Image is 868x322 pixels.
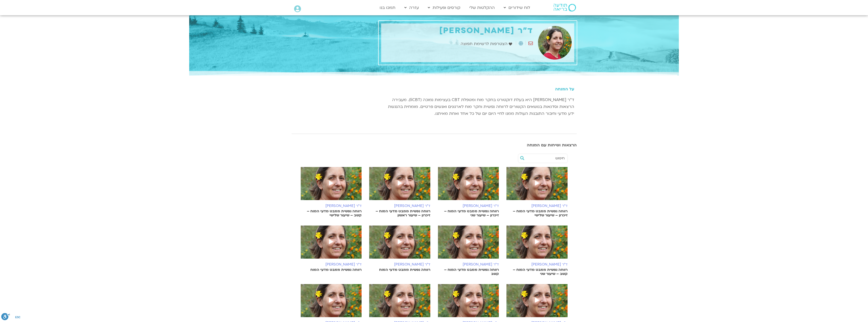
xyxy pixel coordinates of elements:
h6: ד"ר [PERSON_NAME] [369,204,430,208]
a: ד"ר [PERSON_NAME] רווחה נפשית ממבט מדעי המוח [369,226,430,272]
p: רווחה נפשית ממבט מדעי המוח – זיכרון – שיעור שני [438,209,499,217]
p: רווחה נפשית ממבט מדעי המוח – קשב – שיעור שלישי [301,209,362,217]
a: ד"ר [PERSON_NAME] רווחה נפשית ממבט מדעי המוח – זיכרון – שיעור שלישי [506,167,568,217]
p: רווחה נפשית ממבט מדעי המוח – קשב – שיעור שני [506,268,568,276]
input: חיפוש [526,154,565,163]
span: הצטרפות לרשימת תפוצה [461,40,509,47]
h6: ד"ר [PERSON_NAME] [301,204,362,208]
a: תמכו בנו [377,3,398,12]
p: רווחה נפשית ממבט מדעי המוח – זיכרון – שיעור ראשון [369,209,430,217]
p: רווחה נפשית ממבט מדעי המוח [369,268,430,272]
img: %D7%A0%D7%95%D7%A2%D7%94-%D7%90%D7%9C%D7%91%D7%9C%D7%93%D7%94.png [506,167,568,205]
p: רווחה נפשית ממבט מדעי המוח – זיכרון – שיעור שלישי [506,209,568,217]
img: %D7%A0%D7%95%D7%A2%D7%94-%D7%90%D7%9C%D7%91%D7%9C%D7%93%D7%94.png [506,226,568,264]
a: ד"ר [PERSON_NAME] רווחה נפשית ממבט מדעי המוח – זיכרון – שיעור שני [438,167,499,217]
a: ד"ר [PERSON_NAME] רווחה נפשית ממבט מדעי המוח – קשב – שיעור שני [506,226,568,276]
a: עזרה [402,3,421,12]
h6: ד"ר [PERSON_NAME] [438,262,499,267]
img: %D7%A0%D7%95%D7%A2%D7%94-%D7%90%D7%9C%D7%91%D7%9C%D7%93%D7%94.png [301,226,362,264]
img: %D7%A0%D7%95%D7%A2%D7%94-%D7%90%D7%9C%D7%91%D7%9C%D7%93%D7%94.png [369,226,430,264]
h6: ד"ר [PERSON_NAME] [506,204,568,208]
p: ד״ר [PERSON_NAME] היא בעלת דוקטורט בחקר מוח ומטפלת CBT בעצימות נמוכה (liCBT). מעבירה הרצאות וסדנא... [381,96,574,117]
h6: ד"ר [PERSON_NAME] [438,204,499,208]
a: הצטרפות לרשימת תפוצה [461,40,513,47]
h6: ד"ר [PERSON_NAME] [369,262,430,267]
img: %D7%A0%D7%95%D7%A2%D7%94-%D7%90%D7%9C%D7%91%D7%9C%D7%93%D7%94.png [438,226,499,264]
a: לוח שידורים [501,3,533,12]
h6: ד"ר [PERSON_NAME] [506,262,568,267]
img: %D7%A0%D7%95%D7%A2%D7%94-%D7%90%D7%9C%D7%91%D7%9C%D7%93%D7%94.png [369,167,430,205]
h1: ד"ר [PERSON_NAME] [384,26,533,35]
img: %D7%A0%D7%95%D7%A2%D7%94-%D7%90%D7%9C%D7%91%D7%9C%D7%93%D7%94.png [438,167,499,205]
a: ההקלטות שלי [467,3,497,12]
a: ד"ר [PERSON_NAME] רווחה נפשית ממבט מדעי המוח – קשב – שיעור שלישי [301,167,362,217]
h6: ד"ר [PERSON_NAME] [301,262,362,267]
img: תודעה בריאה [554,4,576,11]
p: רווחה נפשית ממבט מדעי המוח – קשב [438,268,499,276]
a: קורסים ופעילות [425,3,463,12]
img: %D7%A0%D7%95%D7%A2%D7%94-%D7%90%D7%9C%D7%91%D7%9C%D7%93%D7%94.png [301,167,362,205]
p: רווחה נפשית ממבט מדעי המוח [301,268,362,272]
a: ד"ר [PERSON_NAME] רווחה נפשית ממבט מדעי המוח [301,226,362,272]
h5: על המנחה [381,87,574,91]
h3: הרצאות ושיחות עם המנחה [292,143,577,147]
a: ד"ר [PERSON_NAME] רווחה נפשית ממבט מדעי המוח – קשב [438,226,499,276]
a: ד"ר [PERSON_NAME] רווחה נפשית ממבט מדעי המוח – זיכרון – שיעור ראשון [369,167,430,217]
